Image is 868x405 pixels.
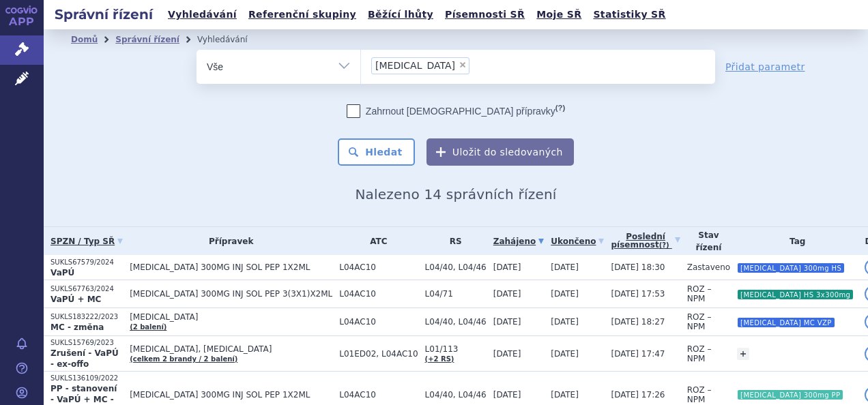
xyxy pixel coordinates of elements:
abbr: (?) [659,241,669,250]
p: SUKLS136109/2022 [50,374,123,383]
span: [DATE] [493,289,521,299]
span: × [459,61,467,69]
label: Zahrnout [DEMOGRAPHIC_DATA] přípravky [347,104,565,118]
span: [MEDICAL_DATA] [375,61,455,70]
i: [MEDICAL_DATA] 300mg HS [738,263,844,273]
span: L04AC10 [339,289,418,299]
th: Přípravek [123,227,332,255]
span: Nalezeno 14 správních řízení [355,186,556,202]
i: [MEDICAL_DATA] 300mg PP [738,390,843,400]
th: ATC [332,227,418,255]
a: (celkem 2 brandy / 2 balení) [130,355,237,363]
span: [DATE] [551,289,579,299]
span: [MEDICAL_DATA] 300MG INJ SOL PEP 1X2ML [130,262,332,272]
button: Uložit do sledovaných [426,138,574,166]
strong: Zrušení - VaPÚ - ex-offo [50,348,119,369]
span: [DATE] [551,390,579,400]
span: L04/71 [425,289,487,299]
span: ROZ – NPM [687,312,712,331]
a: + [737,348,749,360]
span: [DATE] 17:53 [611,289,665,299]
strong: MC - změna [50,322,104,332]
span: ROZ – NPM [687,284,712,303]
a: (2 balení) [130,323,167,331]
p: SUKLS67579/2024 [50,258,123,267]
i: [MEDICAL_DATA] HS 3x300mg [738,290,853,299]
p: SUKLS67763/2024 [50,284,123,294]
th: Stav řízení [680,227,730,255]
span: [DATE] [493,390,521,400]
a: Moje SŘ [532,5,585,24]
a: (+2 RS) [425,355,454,363]
abbr: (?) [555,104,565,112]
a: Zahájeno [493,232,544,251]
a: Vyhledávání [164,5,241,24]
span: L04AC10 [339,262,418,272]
strong: VaPÚ + MC [50,295,101,304]
span: [DATE] 18:27 [611,317,665,327]
h2: Správní řízení [44,5,164,24]
a: Statistiky SŘ [589,5,669,24]
button: Hledat [338,138,415,166]
span: [MEDICAL_DATA] [130,312,332,322]
strong: VaPÚ [50,268,74,277]
input: [MEDICAL_DATA] [474,57,481,74]
span: L04/40, L04/46 [425,390,487,400]
th: Tag [730,227,858,255]
a: Domů [71,35,98,44]
a: Přidat parametr [725,60,805,74]
span: L04/40, L04/46 [425,317,487,327]
li: Vyhledávání [197,29,265,50]
span: [MEDICAL_DATA], [MEDICAL_DATA] [130,344,332,354]
a: Běžící lhůty [364,5,437,24]
span: L04AC10 [339,317,418,327]
a: Písemnosti SŘ [441,5,529,24]
span: [DATE] [493,317,521,327]
span: [DATE] 18:30 [611,262,665,272]
span: L01/113 [425,344,487,354]
span: [MEDICAL_DATA] 300MG INJ SOL PEP 3(3X1)X2ML [130,289,332,299]
span: [DATE] [493,349,521,359]
span: L01ED02, L04AC10 [339,349,418,359]
span: [DATE] 17:26 [611,390,665,400]
a: Ukončeno [551,232,604,251]
span: [DATE] [551,317,579,327]
a: Poslednípísemnost(?) [611,227,680,255]
p: SUKLS183222/2023 [50,312,123,322]
span: [DATE] 17:47 [611,349,665,359]
a: Referenční skupiny [244,5,360,24]
span: ROZ – NPM [687,385,712,404]
span: [DATE] [551,349,579,359]
span: [DATE] [551,262,579,272]
i: [MEDICAL_DATA] MC VZP [738,318,835,327]
span: [DATE] [493,262,521,272]
a: Správní řízení [115,35,179,44]
span: L04/40, L04/46 [425,262,487,272]
p: SUKLS15769/2023 [50,338,123,348]
a: SPZN / Typ SŘ [50,232,123,251]
span: [MEDICAL_DATA] 300MG INJ SOL PEP 1X2ML [130,390,332,400]
span: ROZ – NPM [687,344,712,363]
span: L04AC10 [339,390,418,400]
span: Zastaveno [687,262,730,272]
th: RS [418,227,487,255]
